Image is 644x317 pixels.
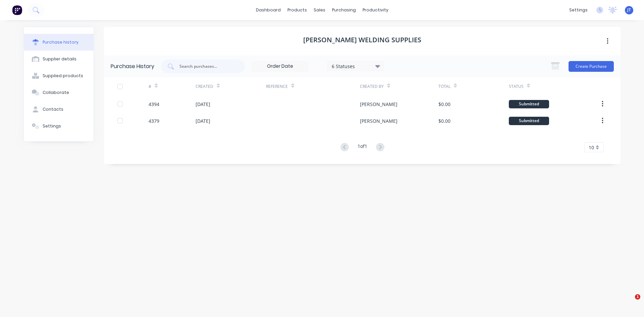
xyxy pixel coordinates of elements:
div: Contacts [43,106,63,112]
div: Purchase History [111,62,154,70]
div: [PERSON_NAME] [360,117,397,124]
div: Total [438,84,450,90]
div: [DATE] [196,117,210,124]
div: Supplied products [43,73,83,79]
div: Reference [266,84,288,90]
div: products [284,5,310,15]
div: 1 of 1 [358,143,367,152]
div: [DATE] [196,101,210,108]
div: Collaborate [43,90,69,96]
div: purchasing [329,5,359,15]
h1: [PERSON_NAME] Welding Supplies [303,36,421,44]
div: Submitted [509,100,549,108]
div: Settings [43,123,61,129]
div: Created By [360,84,384,90]
div: productivity [359,5,392,15]
div: Submitted [509,117,549,125]
input: Search purchases... [179,63,234,70]
button: Collaborate [24,84,94,101]
div: [PERSON_NAME] [360,101,397,108]
span: 1 [635,294,640,300]
div: Created [196,84,213,90]
span: 10 [589,144,594,151]
img: Factory [12,5,22,15]
span: JT [627,7,631,13]
div: settings [566,5,591,15]
button: Purchase history [24,34,94,51]
div: $0.00 [438,117,450,124]
a: dashboard [253,5,284,15]
button: Settings [24,118,94,135]
div: # [149,84,151,90]
button: Create Purchase [569,61,614,72]
div: $0.00 [438,101,450,108]
button: Contacts [24,101,94,118]
div: 4394 [149,101,159,108]
div: 6 Statuses [332,62,380,69]
div: Purchase history [43,39,78,45]
div: Status [509,84,524,90]
div: Supplier details [43,56,76,62]
button: Supplier details [24,51,94,67]
iframe: Intercom live chat [621,294,637,310]
div: sales [310,5,329,15]
div: 4379 [149,117,159,124]
button: Supplied products [24,67,94,84]
input: Order Date [252,61,308,71]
